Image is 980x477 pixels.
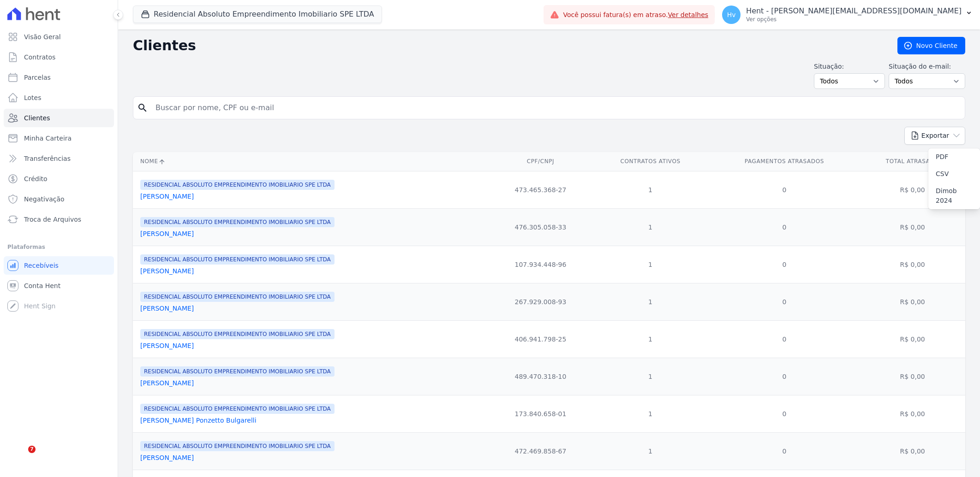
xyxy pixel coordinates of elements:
[928,183,980,209] a: Dimob 2024
[563,10,708,20] span: Você possui fatura(s) em atraso.
[489,320,592,358] td: 406.941.798-25
[140,180,335,190] span: RESIDENCIAL ABSOLUTO EMPREENDIMENTO IMOBILIARIO SPE LTDA
[860,171,965,208] td: R$ 0,00
[746,16,962,23] p: Ver opções
[746,6,962,16] p: Hent - [PERSON_NAME][EMAIL_ADDRESS][DOMAIN_NAME]
[24,194,65,204] span: Negativação
[4,129,114,147] a: Minha Carteira
[709,152,860,171] th: Pagamentos Atrasados
[904,127,965,145] button: Exportar
[592,246,709,283] td: 1
[150,99,961,117] input: Buscar por nome, CPF ou e-mail
[24,93,42,102] span: Lotes
[592,395,709,432] td: 1
[4,28,114,46] a: Visão Geral
[4,277,114,295] a: Conta Hent
[709,208,860,246] td: 0
[140,193,194,200] a: [PERSON_NAME]
[4,88,114,107] a: Lotes
[4,210,114,229] a: Troca de Arquivos
[140,292,335,302] span: RESIDENCIAL ABSOLUTO EMPREENDIMENTO IMOBILIARIO SPE LTDA
[24,261,59,270] span: Recebíveis
[7,241,110,253] div: Plataformas
[140,267,194,275] a: [PERSON_NAME]
[592,208,709,246] td: 1
[140,404,335,414] span: RESIDENCIAL ABSOLUTO EMPREENDIMENTO IMOBILIARIO SPE LTDA
[860,320,965,358] td: R$ 0,00
[592,320,709,358] td: 1
[489,432,592,470] td: 472.469.858-67
[4,170,114,188] a: Crédito
[140,454,194,461] a: [PERSON_NAME]
[889,62,965,71] label: Situação do e-mail:
[140,342,194,349] a: [PERSON_NAME]
[709,283,860,320] td: 0
[4,256,114,275] a: Recebíveis
[936,153,948,160] span: PDF
[133,6,382,23] button: Residencial Absoluto Empreendimento Imobiliario SPE LTDA
[140,329,335,339] span: RESIDENCIAL ABSOLUTO EMPREENDIMENTO IMOBILIARIO SPE LTDA
[709,320,860,358] td: 0
[928,148,980,165] a: PDF
[24,174,48,183] span: Crédito
[24,281,60,290] span: Conta Hent
[28,446,36,453] span: 7
[592,432,709,470] td: 1
[860,395,965,432] td: R$ 0,00
[814,62,885,71] label: Situação:
[897,37,965,54] a: Novo Cliente
[860,432,965,470] td: R$ 0,00
[4,68,114,87] a: Parcelas
[489,208,592,246] td: 476.305.058-33
[140,254,335,265] span: RESIDENCIAL ABSOLUTO EMPREENDIMENTO IMOBILIARIO SPE LTDA
[936,170,949,177] span: CSV
[860,246,965,283] td: R$ 0,00
[24,215,81,224] span: Troca de Arquivos
[489,246,592,283] td: 107.934.448-96
[140,366,335,377] span: RESIDENCIAL ABSOLUTO EMPREENDIMENTO IMOBILIARIO SPE LTDA
[489,395,592,432] td: 173.840.658-01
[489,283,592,320] td: 267.929.008-93
[140,417,257,424] a: [PERSON_NAME] Ponzetto Bulgarelli
[860,283,965,320] td: R$ 0,00
[709,395,860,432] td: 0
[727,12,736,18] span: Hv
[137,102,148,113] i: search
[489,171,592,208] td: 473.465.368-27
[24,154,71,163] span: Transferências
[140,441,335,451] span: RESIDENCIAL ABSOLUTO EMPREENDIMENTO IMOBILIARIO SPE LTDA
[4,48,114,66] a: Contratos
[24,113,50,123] span: Clientes
[9,446,31,468] iframe: Intercom live chat
[24,53,55,62] span: Contratos
[140,217,335,227] span: RESIDENCIAL ABSOLUTO EMPREENDIMENTO IMOBILIARIO SPE LTDA
[709,246,860,283] td: 0
[668,11,709,18] a: Ver detalhes
[24,32,61,41] span: Visão Geral
[709,171,860,208] td: 0
[489,152,592,171] th: CPF/CNPJ
[592,358,709,395] td: 1
[24,73,51,82] span: Parcelas
[133,37,883,54] h2: Clientes
[4,190,114,208] a: Negativação
[709,432,860,470] td: 0
[4,109,114,127] a: Clientes
[592,152,709,171] th: Contratos Ativos
[140,379,194,387] a: [PERSON_NAME]
[592,171,709,208] td: 1
[133,152,489,171] th: Nome
[936,187,957,204] span: Dimob 2024
[860,208,965,246] td: R$ 0,00
[860,358,965,395] td: R$ 0,00
[24,134,72,143] span: Minha Carteira
[592,283,709,320] td: 1
[140,305,194,312] a: [PERSON_NAME]
[140,230,194,237] a: [PERSON_NAME]
[860,152,965,171] th: Total Atrasado
[709,358,860,395] td: 0
[4,149,114,168] a: Transferências
[715,2,980,28] button: Hv Hent - [PERSON_NAME][EMAIL_ADDRESS][DOMAIN_NAME] Ver opções
[489,358,592,395] td: 489.470.318-10
[928,165,980,183] a: CSV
